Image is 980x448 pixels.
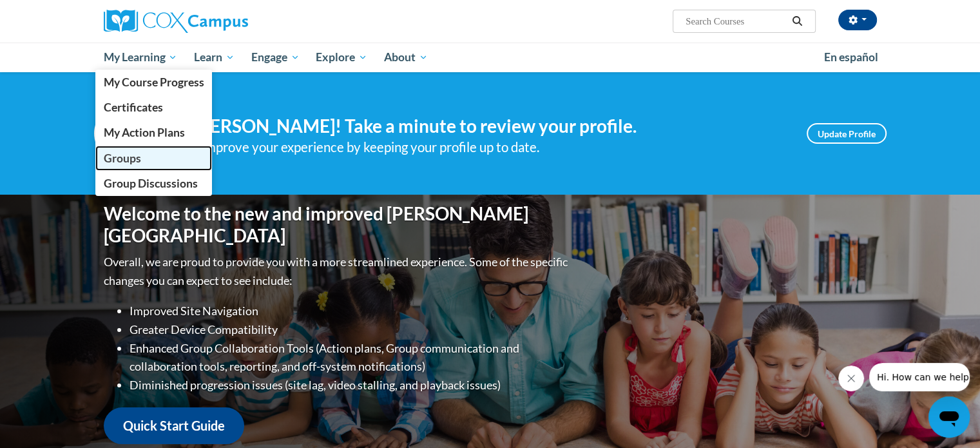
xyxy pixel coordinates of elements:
a: Cox Campus [104,10,349,33]
span: Groups [103,151,140,165]
span: About [384,50,428,65]
h4: Hi [PERSON_NAME]! Take a minute to review your profile. [171,115,787,137]
span: Group Discussions [103,177,197,190]
a: Engage [243,43,308,72]
a: My Course Progress [95,70,213,95]
a: Explore [307,43,376,72]
a: Quick Start Guide [104,407,244,444]
a: Update Profile [807,123,887,144]
iframe: Button to launch messaging window [928,396,970,438]
a: Groups [95,146,213,171]
a: About [376,43,436,72]
img: Profile Image [94,104,152,162]
a: Group Discussions [95,171,213,196]
a: My Action Plans [95,120,213,145]
p: Overall, we are proud to provide you with a more streamlined experience. Some of the specific cha... [104,253,571,290]
span: My Course Progress [103,75,204,89]
a: Learn [186,43,243,72]
span: My Action Plans [103,126,184,139]
a: My Learning [95,43,186,72]
span: Hi. How can we help? [8,9,104,19]
li: Greater Device Compatibility [130,320,571,339]
li: Diminished progression issues (site lag, video stalling, and playback issues) [130,376,571,394]
input: Search Courses [684,14,787,29]
span: My Learning [103,50,177,65]
li: Improved Site Navigation [130,302,571,320]
span: Explore [316,50,367,65]
button: Account Settings [838,10,877,30]
span: Certificates [103,101,162,114]
a: Certificates [95,95,213,120]
span: Learn [194,50,235,65]
button: Search [787,14,807,29]
div: Main menu [84,43,896,72]
a: En español [816,44,887,71]
h1: Welcome to the new and improved [PERSON_NAME][GEOGRAPHIC_DATA] [104,203,571,246]
li: Enhanced Group Collaboration Tools (Action plans, Group communication and collaboration tools, re... [130,339,571,376]
div: Help improve your experience by keeping your profile up to date. [171,137,787,158]
span: En español [824,50,878,64]
iframe: Message from company [869,363,970,391]
span: Engage [251,50,300,65]
iframe: Close message [838,365,864,391]
img: Cox Campus [104,10,248,33]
